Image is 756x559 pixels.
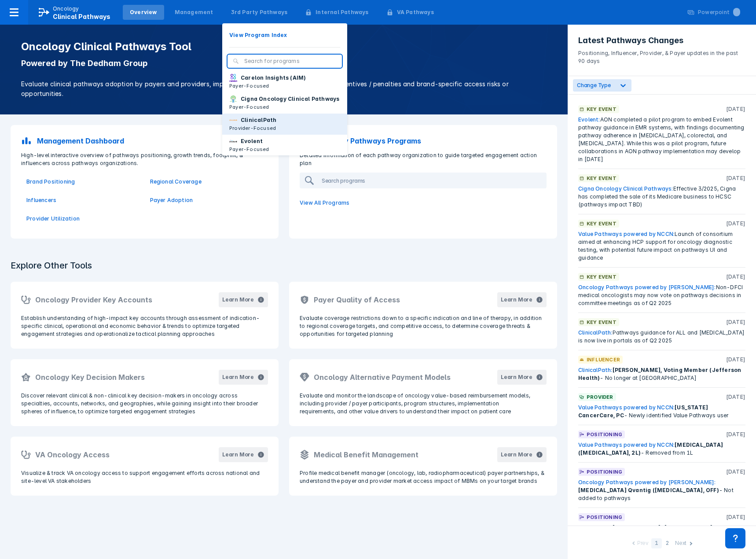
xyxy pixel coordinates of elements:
[26,215,139,223] a: Provider Utilization
[587,513,622,521] p: Positioning
[578,185,745,209] div: Effective 3/2025, Cigna has completed the sale of its Medicare business to HCSC (pathways impact ...
[587,318,617,326] p: Key Event
[637,539,649,548] div: Prev
[587,273,617,281] p: Key Event
[229,103,339,111] p: Payer-Focused
[578,367,741,381] span: [PERSON_NAME], Voting Member (Jefferson Health)
[578,367,613,373] a: ClinicalPath:
[497,447,547,462] button: Learn More
[53,13,110,20] span: Clinical Pathways
[222,135,347,156] button: EvolentPayer-Focused
[168,5,220,20] a: Management
[294,130,552,151] a: 3rd Party Pathways Programs
[587,468,622,476] p: Positioning
[651,538,662,548] div: 1
[222,71,347,92] button: Carelon Insights (AIM)Payer-Focused
[726,220,745,228] p: [DATE]
[314,449,418,460] h2: Medical Benefit Management
[578,524,613,531] a: ClinicalPath:
[300,314,547,338] p: Evaluate coverage restrictions down to a specific indication and line of therapy, in addition to ...
[316,8,368,16] div: Internal Pathways
[244,57,337,65] input: Search for programs
[294,194,552,212] a: View All Programs
[587,174,617,182] p: Key Event
[578,284,716,291] a: Oncology Pathways powered by [PERSON_NAME]:
[501,296,532,304] div: Learn More
[578,524,741,539] span: [MEDICAL_DATA]+[MEDICAL_DATA] (SCLC, 1L Maintenance)
[578,441,675,448] a: Value Pathways powered by NCCN:
[578,479,716,485] a: Oncology Pathways powered by [PERSON_NAME]:
[21,79,547,99] p: Evaluate clinical pathways adoption by payers and providers, implementation sophistication, finan...
[300,392,547,416] p: Evaluate and monitor the landscape of oncology value-based reimbursement models, including provid...
[726,393,745,401] p: [DATE]
[587,430,622,438] p: Positioning
[726,468,745,476] p: [DATE]
[219,370,268,385] button: Learn More
[726,513,745,521] p: [DATE]
[726,174,745,182] p: [DATE]
[294,151,552,167] p: Detailed information of each pathway organization to guide targeted engagement action plan
[314,294,400,305] h2: Payer Quality of Access
[5,254,97,276] h3: Explore Other Tools
[150,178,263,186] a: Regional Coverage
[497,292,547,307] button: Learn More
[578,366,745,382] div: - No longer at [GEOGRAPHIC_DATA]
[578,441,745,457] div: - Removed from 1L
[229,124,276,132] p: Provider-Focused
[222,451,254,459] div: Learn More
[726,318,745,326] p: [DATE]
[241,116,276,124] p: ClinicalPath
[222,373,254,381] div: Learn More
[26,178,139,186] p: Brand Positioning
[241,74,306,82] p: Carelon Insights (AIM)
[229,31,287,39] p: View Program Index
[675,539,686,548] div: Next
[578,35,745,46] h3: Latest Pathways Changes
[222,29,347,42] button: View Program Index
[222,114,347,135] button: ClinicalPathProvider-Focused
[318,173,546,188] input: Search programs
[726,273,745,281] p: [DATE]
[21,392,268,416] p: Discover relevant clinical & non-clinical key decision-makers in oncology across specialties, acc...
[175,8,213,16] div: Management
[578,283,745,307] div: Non-DFCI medical oncologists may now vote on pathways decisions in committee meetings as of Q2 2025
[726,356,745,364] p: [DATE]
[16,151,273,167] p: High-level interactive overview of pathways positioning, growth trends, footprint, & influencers ...
[26,196,139,204] a: Influencers
[35,294,152,305] h2: Oncology Provider Key Accounts
[578,231,675,237] a: Value Pathways powered by NCCN:
[316,136,421,146] p: 3rd Party Pathways Programs
[314,372,451,382] h2: Oncology Alternative Payment Models
[578,478,745,502] div: - Not added to pathways
[578,230,745,262] div: Launch of consortium aimed at enhancing HCP support for oncology diagnostic testing, with potenti...
[37,136,124,146] p: Management Dashboard
[578,46,745,65] p: Positioning, Influencer, Provider, & Payer updates in the past 90 days
[587,105,617,113] p: Key Event
[241,137,263,145] p: Evolent
[229,137,237,145] img: new-century-health.png
[21,58,547,69] p: Powered by The Dedham Group
[229,82,306,90] p: Payer-Focused
[587,393,613,401] p: Provider
[578,185,673,192] a: Cigna Oncology Clinical Pathways:
[16,130,273,151] a: Management Dashboard
[578,329,613,336] a: ClinicalPath:
[241,95,339,103] p: Cigna Oncology Clinical Pathways
[229,116,237,124] img: via-oncology.png
[725,528,745,548] div: Contact Support
[222,296,254,304] div: Learn More
[501,373,532,381] div: Learn More
[150,196,263,204] a: Payer Adoption
[497,370,547,385] button: Learn More
[222,92,347,114] button: Cigna Oncology Clinical PathwaysPayer-Focused
[578,524,745,540] div: - Added to pathways
[21,469,268,485] p: Visualize & track VA oncology access to support engagement efforts across national and site-level...
[662,538,672,548] div: 2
